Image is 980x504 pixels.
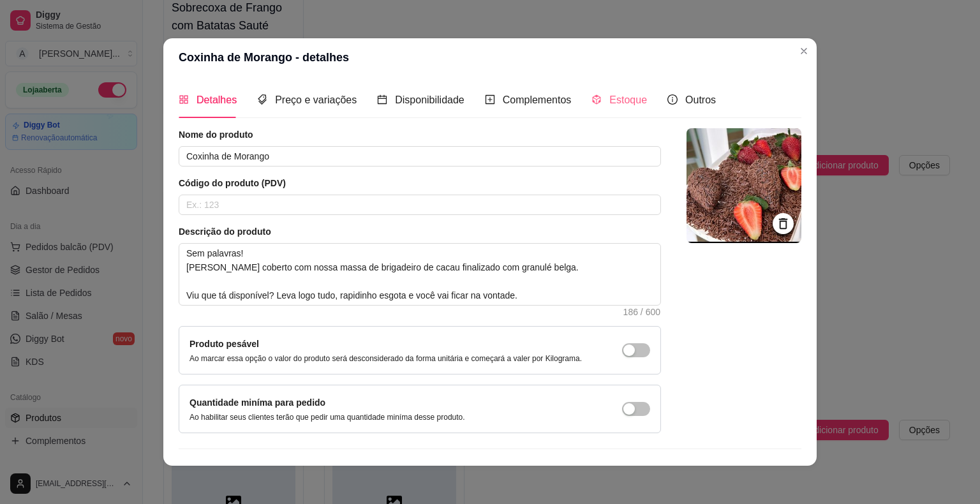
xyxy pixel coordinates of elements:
span: info-circle [667,94,678,105]
span: Detalhes [197,94,237,105]
span: calendar [377,94,387,105]
span: tags [257,94,267,105]
p: Ao marcar essa opção o valor do produto será desconsiderado da forma unitária e começará a valer ... [189,353,582,364]
article: Código do produto (PDV) [179,177,661,189]
span: code-sandbox [591,94,602,105]
span: Disponibilidade [395,94,464,105]
label: Produto pesável [189,339,259,349]
article: Descrição do produto [179,225,661,238]
span: appstore [179,94,189,105]
label: Quantidade miníma para pedido [189,397,325,408]
header: Coxinha de Morango - detalhes [163,38,817,77]
article: Nome do produto [179,128,661,141]
p: Ao habilitar seus clientes terão que pedir uma quantidade miníma desse produto. [189,412,465,422]
span: plus-square [485,94,495,105]
input: Ex.: 123 [179,195,661,215]
span: Outros [685,94,716,105]
input: Ex.: Hamburguer de costela [179,146,661,167]
span: Estoque [609,94,647,105]
span: Preço e variações [275,94,357,105]
span: Complementos [503,94,572,105]
button: Close [794,41,814,61]
img: logo da loja [687,128,801,243]
textarea: Sem palavras! [PERSON_NAME] coberto com nossa massa de brigadeiro de cacau finalizado com granulé... [179,244,660,305]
